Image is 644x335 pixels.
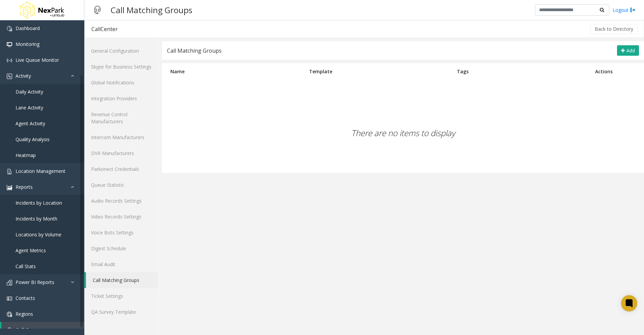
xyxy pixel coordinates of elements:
div: Call Matching Groups [167,46,222,55]
img: 'icon' [7,296,12,301]
a: Skype for Business Settings [84,59,158,75]
img: 'icon' [7,312,12,317]
a: Queue Statistic [84,177,158,193]
a: Ticket Settings [84,288,158,304]
span: Quality Analysis [16,136,50,143]
img: 'icon' [7,280,12,285]
a: Global Notifications [84,75,158,91]
img: logout [630,6,636,14]
img: 'icon' [7,169,12,174]
span: Incidents by Month [16,215,57,222]
span: Incidents by Location [16,200,62,206]
th: Name [165,63,304,80]
h3: Call Matching Groups [107,2,196,18]
span: Locations by Volume [16,231,61,238]
span: Add [626,47,635,54]
img: 'icon' [7,42,12,47]
a: Video Records Settings [84,209,158,225]
a: Audio Records Settings [84,193,158,209]
img: 'icon' [7,185,12,190]
span: Activity [16,73,31,79]
span: Reports [16,184,33,190]
a: Call Matching Groups [86,272,158,288]
a: Digest Schedule [84,240,158,256]
span: Call Stats [16,263,36,269]
img: 'icon' [7,328,12,333]
a: DVR Manufacturers [84,145,158,161]
a: Integration Providers [84,91,158,106]
span: Regions [16,311,33,317]
a: QA Survey Template [84,304,158,320]
a: Intercom Manufacturers [84,129,158,145]
span: Agent Activity [16,120,45,127]
a: Voice Bots Settings [84,225,158,240]
img: 'icon' [7,74,12,79]
span: Heatmap [16,152,36,158]
div: CallCenter [91,25,118,33]
span: Agent Metrics [16,247,46,254]
button: Back to Directory [590,24,638,34]
a: Logout [613,6,636,14]
th: Tags [452,63,590,80]
img: 'icon' [7,26,12,31]
span: Call Centers [16,327,44,333]
a: Revenue Control Manufacturers [84,106,158,129]
span: Dashboard [16,25,40,31]
span: Monitoring [16,41,39,47]
img: 'icon' [7,58,12,63]
th: Actions [590,63,641,80]
th: Template [304,63,452,80]
div: There are no items to display [162,93,644,173]
span: Power BI Reports [16,279,54,285]
span: Location Management [16,168,65,174]
span: Daily Activity [16,88,43,95]
span: Live Queue Monitor [16,57,59,63]
span: Contacts [16,295,35,301]
img: pageIcon [91,2,104,18]
a: General Configuration [84,43,158,59]
a: Email Audit [84,256,158,272]
span: Lane Activity [16,104,43,111]
a: Parkonect Credentials [84,161,158,177]
button: Add [617,45,639,56]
